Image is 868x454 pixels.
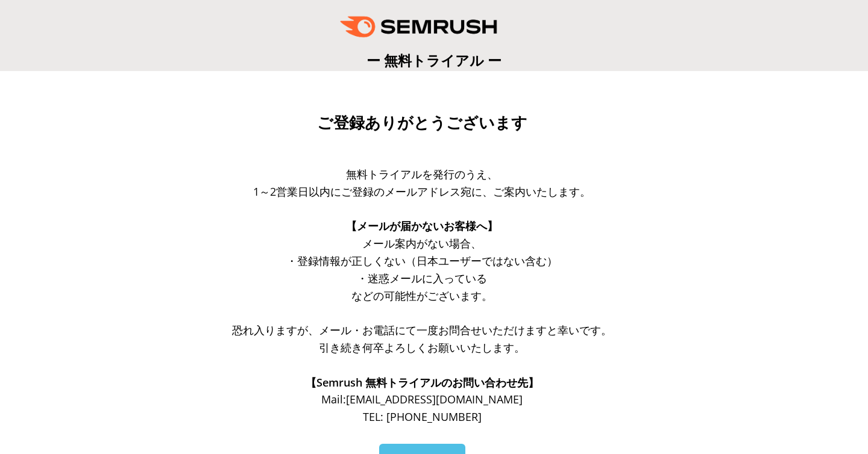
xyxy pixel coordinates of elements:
span: メール案内がない場合、 [362,236,482,250]
span: 【Semrush 無料トライアルのお問い合わせ先】 [306,375,539,390]
span: 恐れ入りますが、メール・お電話にて一度お問合せいただけますと幸いです。 [232,323,612,337]
span: ・迷惑メールに入っている [357,271,487,285]
span: TEL: [PHONE_NUMBER] [363,409,482,424]
span: ご登録ありがとうございます [317,114,527,132]
span: Mail: [EMAIL_ADDRESS][DOMAIN_NAME] [321,392,523,406]
span: ・登録情報が正しくない（日本ユーザーではない含む） [286,253,558,268]
span: 【メールが届かないお客様へ】 [346,219,498,233]
span: ー 無料トライアル ー [366,51,502,70]
span: 1～2営業日以内にご登録のメールアドレス宛に、ご案内いたします。 [253,184,591,199]
span: 無料トライアルを発行のうえ、 [346,167,498,181]
span: などの可能性がございます。 [351,288,492,303]
span: 引き続き何卒よろしくお願いいたします。 [319,340,525,355]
